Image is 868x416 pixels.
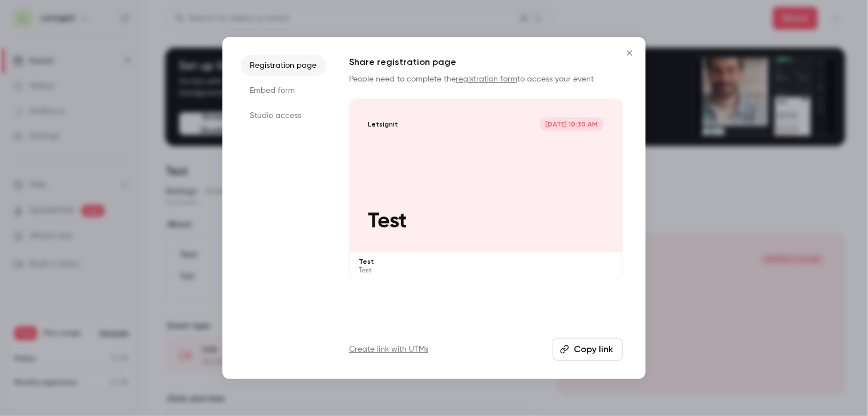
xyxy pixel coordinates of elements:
[349,74,623,85] p: People need to complete the to access your event
[618,42,641,64] button: Close
[241,55,326,76] li: Registration page
[368,120,398,129] p: Letsignit
[359,266,613,275] p: Test
[456,75,517,83] a: registration form
[540,117,604,131] span: [DATE] 10:30 AM
[241,80,326,101] li: Embed form
[241,105,326,126] li: Studio access
[349,344,428,355] a: Create link with UTMs
[349,99,623,280] a: Letsignit[DATE] 10:30 AMTestTestTest
[359,257,613,266] p: Test
[368,209,603,234] p: Test
[553,338,623,361] button: Copy link
[349,55,623,69] h1: Share registration page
